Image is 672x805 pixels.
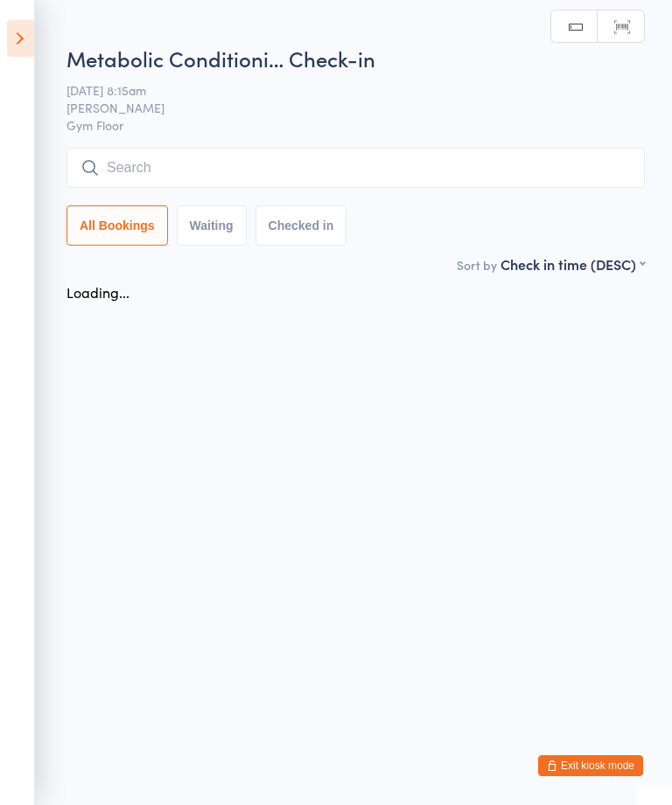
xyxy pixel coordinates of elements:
[457,256,497,274] label: Sort by
[66,116,645,134] span: Gym Floor
[66,44,645,73] h2: Metabolic Conditioni… Check-in
[66,205,168,246] button: All Bookings
[538,755,643,776] button: Exit kiosk mode
[66,99,618,116] span: [PERSON_NAME]
[66,81,618,99] span: [DATE] 8:15am
[255,205,347,246] button: Checked in
[500,254,645,274] div: Check in time (DESC)
[66,282,129,302] div: Loading...
[177,205,247,246] button: Waiting
[66,148,645,188] input: Search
